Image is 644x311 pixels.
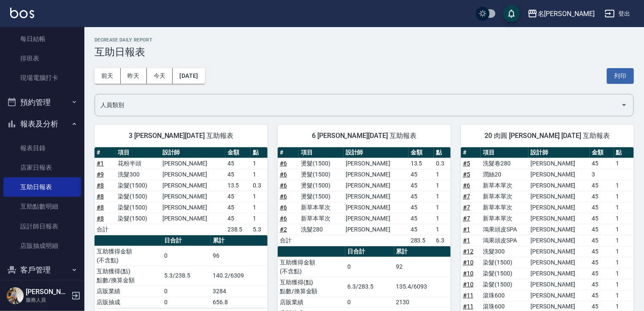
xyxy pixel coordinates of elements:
[590,158,614,169] td: 45
[344,147,409,158] th: 設計師
[162,266,211,286] td: 5.3/238.5
[409,169,434,180] td: 45
[345,277,394,297] td: 6.3/283.5
[97,204,104,211] a: #8
[280,171,287,178] a: #6
[614,224,634,235] td: 1
[95,147,116,158] th: #
[278,235,299,246] td: 合計
[162,297,211,308] td: 0
[344,169,409,180] td: [PERSON_NAME]
[614,158,634,169] td: 1
[299,169,344,180] td: 燙髮(1500)
[95,246,162,266] td: 互助獲得金額 (不含點)
[211,266,268,286] td: 140.2/6309
[607,68,634,84] button: 列印
[173,68,205,84] button: [DATE]
[614,279,634,290] td: 1
[95,224,116,235] td: 合計
[409,213,434,224] td: 45
[614,268,634,279] td: 1
[98,98,617,113] input: 人員名稱
[463,204,470,211] a: #7
[116,169,160,180] td: 洗髮300
[211,297,268,308] td: 656.8
[299,147,344,158] th: 項目
[481,246,528,257] td: 洗髮300
[95,235,268,308] table: a dense table
[280,160,287,167] a: #6
[251,213,268,224] td: 1
[116,191,160,202] td: 染髮(1500)
[614,180,634,191] td: 1
[225,169,251,180] td: 45
[95,286,162,297] td: 店販業績
[344,224,409,235] td: [PERSON_NAME]
[344,158,409,169] td: [PERSON_NAME]
[280,215,287,222] a: #6
[299,180,344,191] td: 燙髮(1500)
[528,202,590,213] td: [PERSON_NAME]
[409,180,434,191] td: 45
[97,193,104,200] a: #8
[434,180,451,191] td: 1
[463,226,470,233] a: #1
[3,29,81,49] a: 每日結帳
[538,8,595,19] div: 名[PERSON_NAME]
[524,5,598,22] button: 名[PERSON_NAME]
[160,180,225,191] td: [PERSON_NAME]
[225,213,251,224] td: 45
[278,257,345,277] td: 互助獲得金額 (不含點)
[528,180,590,191] td: [PERSON_NAME]
[409,235,434,246] td: 283.5
[434,224,451,235] td: 1
[463,303,474,310] a: #11
[251,169,268,180] td: 1
[116,147,160,158] th: 項目
[95,68,121,84] button: 前天
[3,259,81,281] button: 客戶管理
[434,202,451,213] td: 1
[590,268,614,279] td: 45
[434,158,451,169] td: 0.3
[278,277,345,297] td: 互助獲得(點) 點數/換算金額
[601,6,634,22] button: 登出
[481,290,528,301] td: 滾珠600
[481,147,528,158] th: 項目
[481,279,528,290] td: 染髮(1500)
[528,224,590,235] td: [PERSON_NAME]
[344,180,409,191] td: [PERSON_NAME]
[26,296,69,304] p: 服務人員
[3,236,81,256] a: 店販抽成明細
[116,202,160,213] td: 染髮(1500)
[463,281,474,288] a: #10
[434,235,451,246] td: 6.3
[345,257,394,277] td: 0
[116,180,160,191] td: 染髮(1500)
[481,224,528,235] td: 鴻果頭皮SPA
[3,113,81,135] button: 報表及分析
[251,147,268,158] th: 點
[344,213,409,224] td: [PERSON_NAME]
[116,213,160,224] td: 染髮(1500)
[434,191,451,202] td: 1
[160,202,225,213] td: [PERSON_NAME]
[95,266,162,286] td: 互助獲得(點) 點數/換算金額
[288,132,441,140] span: 6 [PERSON_NAME][DATE] 互助報表
[160,147,225,158] th: 設計師
[280,226,287,233] a: #2
[590,213,614,224] td: 45
[251,180,268,191] td: 0.3
[463,248,474,255] a: #12
[481,257,528,268] td: 染髮(1500)
[3,217,81,236] a: 設計師日報表
[26,288,69,296] h5: [PERSON_NAME]
[160,191,225,202] td: [PERSON_NAME]
[528,279,590,290] td: [PERSON_NAME]
[528,169,590,180] td: [PERSON_NAME]
[614,290,634,301] td: 1
[434,147,451,158] th: 點
[617,98,631,112] button: Open
[614,235,634,246] td: 1
[160,158,225,169] td: [PERSON_NAME]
